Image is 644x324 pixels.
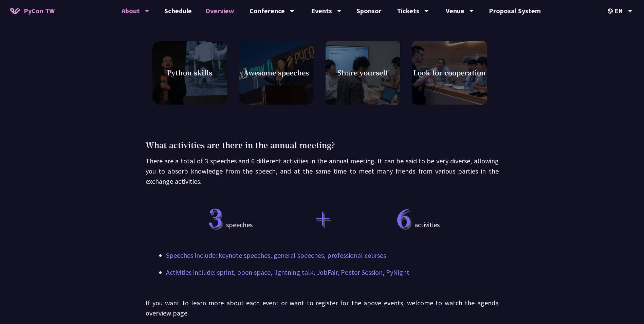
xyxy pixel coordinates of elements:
[24,6,55,16] span: PyCon TW
[608,8,614,14] img: Locale Icon
[10,7,20,14] img: Home icon of PyCon TW 2025
[208,198,223,234] span: 3
[413,68,486,78] span: Look for cooperation
[146,298,499,318] p: If you want to learn more about each event or want to register for the above events, welcome to w...
[146,139,499,151] p: What activities are there in the annual meeting?
[315,204,330,230] span: +
[3,2,61,19] a: PyCon TW
[204,203,253,230] span: speeches
[244,68,309,78] span: Awesome speeches
[337,68,388,78] span: Share yourself
[166,267,478,277] p: Activities include: sprint, open space, lightning talk, JobFair, Poster Session, PyNight
[396,198,411,234] span: 6
[167,68,212,78] span: Python skills
[146,156,499,186] p: There are a total of 3 speeches and 6 different activities in the annual meeting. It can be said ...
[393,203,440,230] span: activities
[166,250,478,260] p: Speeches include: keynote speeches, general speeches, professional courses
